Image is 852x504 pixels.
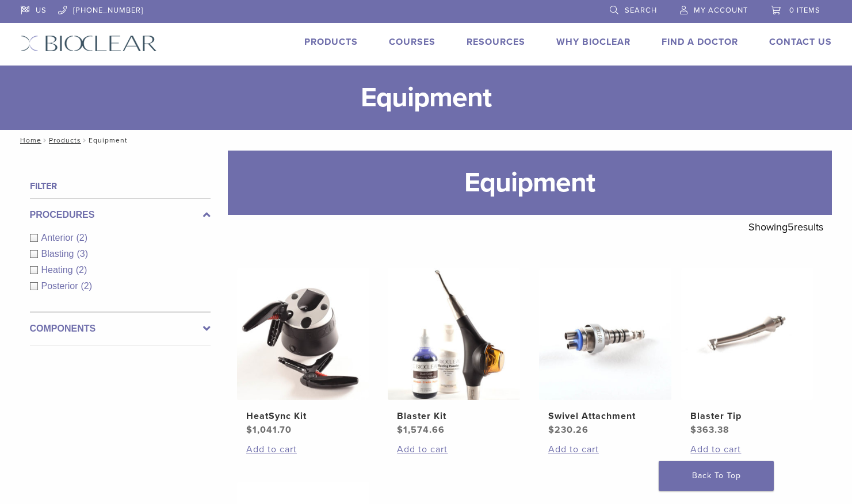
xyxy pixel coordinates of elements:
img: Swivel Attachment [539,268,671,400]
a: Resources [467,36,525,48]
h1: Equipment [228,151,832,215]
span: $ [690,424,697,436]
a: Blaster TipBlaster Tip $363.38 [681,268,815,437]
bdi: 230.26 [548,424,589,436]
span: 0 items [789,6,820,15]
span: / [81,137,89,143]
span: My Account [694,6,748,15]
a: HeatSync KitHeatSync Kit $1,041.70 [236,268,370,437]
a: Add to cart: “Blaster Tip” [690,443,804,456]
a: Products [304,36,358,48]
a: Add to cart: “Blaster Kit” [397,443,511,456]
a: Add to cart: “Swivel Attachment” [548,443,662,456]
a: Swivel AttachmentSwivel Attachment $230.26 [538,268,673,437]
bdi: 363.38 [690,424,729,436]
span: $ [548,424,555,436]
p: Showing results [748,215,823,239]
span: (2) [77,233,88,243]
h2: Blaster Kit [397,409,511,423]
span: Blasting [41,249,77,259]
a: Courses [389,36,435,48]
span: $ [246,424,253,436]
span: Anterior [41,233,77,243]
a: Blaster KitBlaster Kit $1,574.66 [387,268,521,437]
label: Procedures [30,208,211,222]
bdi: 1,041.70 [246,424,292,436]
span: Search [625,6,657,15]
h2: Blaster Tip [690,409,804,423]
h2: Swivel Attachment [548,409,662,423]
bdi: 1,574.66 [397,424,445,436]
span: (2) [81,281,93,291]
span: $ [397,424,403,436]
label: Components [30,322,211,336]
a: Why Bioclear [556,36,631,48]
a: Add to cart: “HeatSync Kit” [246,443,360,456]
nav: Equipment [12,130,840,151]
img: Blaster Kit [388,268,520,400]
span: / [41,137,49,143]
h4: Filter [30,179,211,193]
h2: HeatSync Kit [246,409,360,423]
img: Blaster Tip [681,268,813,400]
a: Find A Doctor [662,36,738,48]
img: HeatSync Kit [237,268,369,400]
span: (2) [76,265,87,275]
a: Home [17,136,41,144]
a: Back To Top [659,461,774,491]
span: 5 [788,221,794,233]
a: Contact Us [769,36,832,48]
span: Heating [41,265,76,275]
span: Posterior [41,281,81,291]
a: Products [49,136,81,144]
img: Bioclear [21,35,157,52]
span: (3) [77,249,88,259]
